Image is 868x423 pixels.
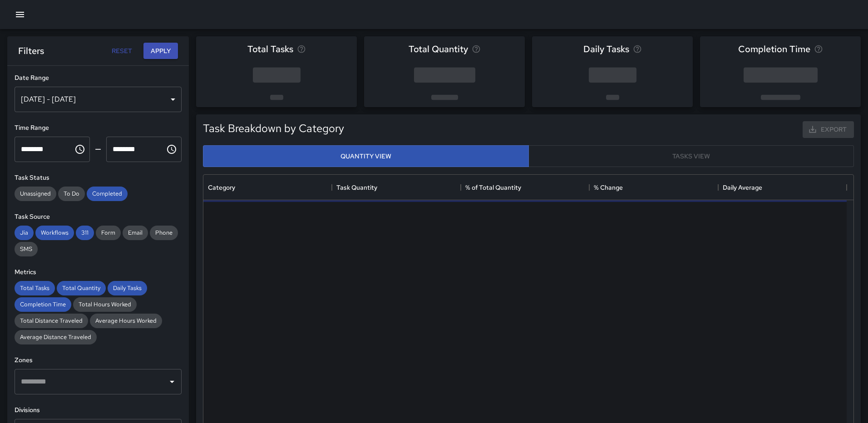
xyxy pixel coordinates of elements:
h6: Filters [18,44,44,58]
h6: Metrics [15,267,182,277]
span: Total Quantity [57,284,106,292]
span: Jia [15,229,34,236]
h6: Time Range [15,123,182,133]
div: 311 [76,226,94,240]
span: Completion Time [738,42,810,56]
div: Total Hours Worked [73,297,137,312]
svg: Average time taken to complete tasks in the selected period, compared to the previous period. [814,44,823,54]
div: Category [203,175,332,200]
div: Phone [150,226,178,240]
div: Task Quantity [332,175,460,200]
button: Choose time, selected time is 11:59 PM [163,140,181,158]
span: Completion Time [15,300,71,308]
div: Completed [87,187,128,201]
span: Email [123,229,148,236]
span: Daily Tasks [108,284,147,292]
div: Email [123,226,148,240]
h6: Zones [15,355,182,365]
span: Total Hours Worked [73,300,137,308]
div: Daily Average [723,175,762,200]
h6: Task Source [15,212,182,222]
div: % of Total Quantity [461,175,589,200]
span: Completed [87,190,128,197]
span: Unassigned [15,190,56,197]
div: Unassigned [15,187,56,201]
div: Daily Average [718,175,847,200]
div: Daily Tasks [108,281,147,295]
div: % of Total Quantity [465,175,521,200]
h5: Task Breakdown by Category [203,121,344,136]
button: Choose time, selected time is 12:00 AM [71,140,89,158]
div: Total Quantity [57,281,106,295]
h6: Divisions [15,405,182,415]
h6: Date Range [15,73,182,83]
button: Open [166,375,178,388]
span: Total Quantity [409,42,468,56]
span: Average Hours Worked [90,317,162,325]
h6: Task Status [15,173,182,183]
div: Total Distance Traveled [15,314,88,328]
span: Average Distance Traveled [15,333,97,341]
span: Total Distance Traveled [15,317,88,325]
span: Form [96,229,121,236]
button: Reset [107,43,136,59]
svg: Total task quantity in the selected period, compared to the previous period. [472,44,481,54]
div: Total Tasks [15,281,55,295]
div: SMS [15,242,38,256]
div: Task Quantity [336,175,377,200]
span: Daily Tasks [583,42,629,56]
span: Total Tasks [15,284,55,292]
div: Form [96,226,121,240]
div: Average Distance Traveled [15,330,97,344]
div: Jia [15,226,34,240]
div: % Change [594,175,623,200]
div: % Change [589,175,718,200]
span: To Do [58,190,85,197]
span: Total Tasks [247,42,293,56]
div: To Do [58,187,85,201]
span: Phone [150,229,178,236]
button: Apply [143,43,178,59]
svg: Total number of tasks in the selected period, compared to the previous period. [297,44,306,54]
span: SMS [15,245,38,253]
div: Average Hours Worked [90,314,162,328]
div: Category [208,175,235,200]
div: Workflows [35,226,74,240]
span: 311 [76,229,94,236]
span: Workflows [35,229,74,236]
div: Completion Time [15,297,71,312]
svg: Average number of tasks per day in the selected period, compared to the previous period. [633,44,642,54]
div: [DATE] - [DATE] [15,87,182,112]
